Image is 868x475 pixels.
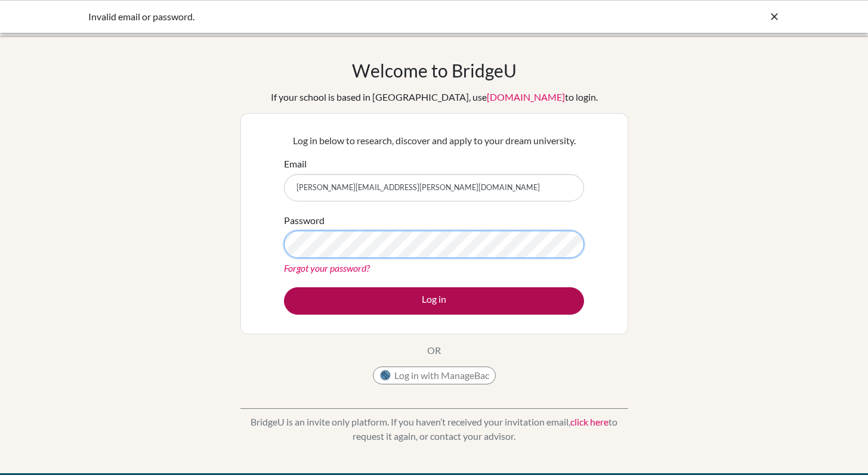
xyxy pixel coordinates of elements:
a: [DOMAIN_NAME] [487,91,565,103]
button: Log in [284,287,584,315]
p: Log in below to research, discover and apply to your dream university. [284,134,584,148]
a: click here [570,416,608,427]
p: BridgeU is an invite only platform. If you haven’t received your invitation email, to request it ... [240,415,628,443]
button: Log in with ManageBac [373,367,496,384]
label: Email [284,157,307,171]
p: OR [427,343,441,358]
label: Password [284,213,325,228]
div: If your school is based in [GEOGRAPHIC_DATA], use to login. [271,90,598,104]
a: Forgot your password? [284,262,370,274]
div: Invalid email or password. [88,10,601,24]
h1: Welcome to BridgeU [352,60,517,81]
